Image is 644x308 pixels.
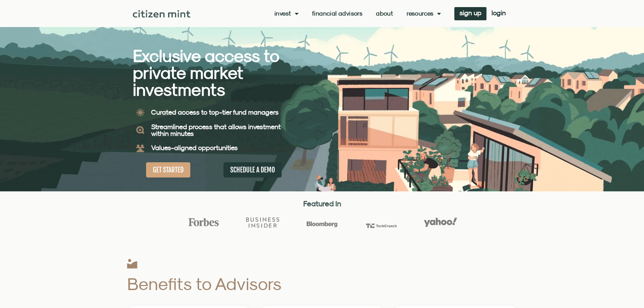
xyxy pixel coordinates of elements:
[127,275,382,292] h2: Benefits to Advisors
[230,166,275,174] span: SCHEDULE A DEMO
[153,166,184,174] span: GET STARTED
[133,47,299,98] h2: Exclusive access to private market investments
[275,10,441,17] nav: Menu
[275,10,299,17] a: Invest
[151,144,238,151] b: Values-aligned opportunities
[492,10,506,15] span: login
[486,7,511,20] a: login
[223,162,282,177] a: SCHEDULE A DEMO
[312,10,362,17] a: Financial Advisors
[407,10,441,17] a: Resources
[459,10,481,15] span: sign up
[303,199,341,208] strong: Featured In
[376,10,393,17] a: About
[151,108,279,116] b: Curated access to top-tier fund managers
[454,7,486,20] a: sign up
[151,123,281,137] b: Streamlined process that allows investment within minutes
[146,162,190,177] a: GET STARTED
[133,10,191,18] img: Citizen Mint
[187,218,220,227] img: Forbes Logo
